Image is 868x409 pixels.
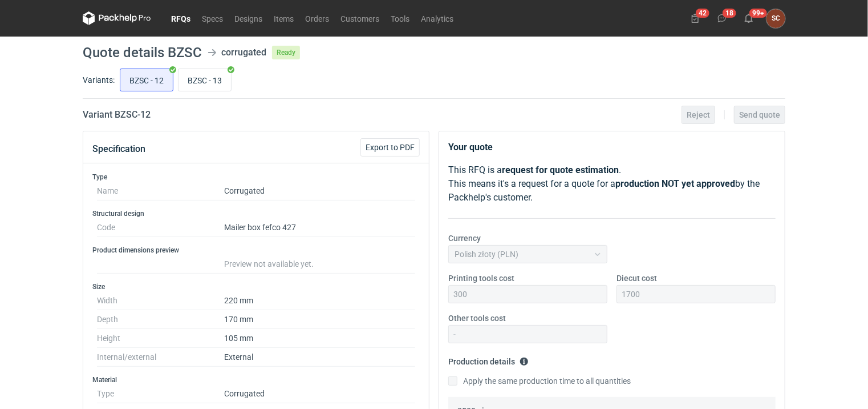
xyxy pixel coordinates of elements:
a: Tools [385,11,415,25]
label: Apply the same production time to all quantities [448,375,631,387]
dt: Code [97,218,224,237]
h3: Material [92,375,420,384]
div: Sylwia Cichórz [766,9,785,28]
strong: Your quote [448,142,493,153]
p: This RFQ is a . This means it's a request for a quote for a by the Packhelp's customer. [448,163,776,204]
span: Reject [687,111,710,119]
button: 99+ [740,9,758,27]
dt: Internal/external [97,348,224,367]
strong: request for quote estimation [502,165,619,175]
label: Currency [448,232,481,244]
a: RFQs [165,11,196,25]
dd: Corrugated [224,182,415,201]
strong: production NOT yet approved [615,178,735,189]
a: Designs [229,11,268,25]
h3: Product dimensions preview [92,246,420,255]
div: corrugated [221,46,266,59]
dt: Name [97,182,224,201]
dd: Mailer box fefco 427 [224,218,415,237]
button: Specification [92,135,145,163]
label: BZSC - 12 [120,69,173,91]
button: 18 [713,9,731,27]
button: Send quote [734,106,785,124]
svg: Packhelp Pro [83,11,151,25]
a: Customers [335,11,385,25]
label: BZSC - 13 [178,69,232,91]
h3: Type [92,173,420,182]
button: SC [766,9,785,28]
a: Specs [196,11,229,25]
a: Items [268,11,299,25]
dd: 220 mm [224,291,415,310]
a: Analytics [415,11,459,25]
label: Printing tools cost [448,272,514,284]
dd: 170 mm [224,310,415,329]
h2: Variant BZSC - 12 [83,108,151,122]
dd: External [224,348,415,367]
label: Diecut cost [616,272,657,284]
a: Orders [299,11,335,25]
label: Other tools cost [448,312,506,324]
h1: Quote details BZSC [83,46,202,59]
dt: Type [97,384,224,403]
dt: Height [97,329,224,348]
dd: 105 mm [224,329,415,348]
span: Preview not available yet. [224,259,314,268]
span: Send quote [739,111,780,119]
dt: Width [97,291,224,310]
h3: Structural design [92,209,420,218]
span: Export to PDF [366,143,415,151]
legend: Production details [448,352,529,366]
button: Export to PDF [360,138,420,157]
button: Reject [682,106,715,124]
dt: Depth [97,310,224,329]
span: Ready [272,46,300,59]
label: Variants: [83,74,115,86]
dd: Corrugated [224,384,415,403]
h3: Size [92,282,420,291]
button: 42 [686,9,704,27]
